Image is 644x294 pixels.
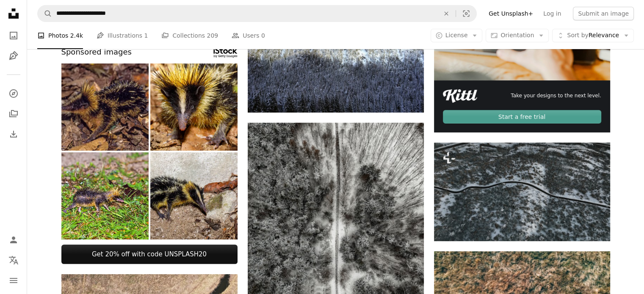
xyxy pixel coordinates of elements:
button: License [431,29,483,42]
span: Relevance [567,31,619,40]
button: Visual search [456,5,476,22]
button: Menu [5,272,22,289]
button: Orientation [486,29,549,42]
img: a large group of trees [248,14,424,113]
span: Orientation [500,32,534,38]
a: Users 0 [232,22,265,49]
a: Get 20% off with code UNSPLASH20 [61,245,238,264]
a: Collections 209 [161,22,218,49]
span: 0 [261,31,265,40]
button: Submit an image [573,7,634,20]
a: Photos [5,27,22,44]
img: endemic Tailless tenrec, Madagascar wildlife [150,63,238,151]
img: The lowland streaked tenrec (Hemicentetes semispinosus) is a small tenrec found in Madagascar. It... [61,63,149,151]
a: Explore [5,85,22,102]
a: aerial view of green trees [248,236,424,244]
span: License [445,32,468,38]
a: Log in / Sign up [5,231,22,248]
img: an aerial view of a winding road in the snow [434,143,610,242]
span: Take your designs to the next level. [511,92,601,99]
div: Start a free trial [443,110,601,124]
a: Collections [5,105,22,122]
img: The lowland streaked tenrec [61,152,149,239]
a: Get Unsplash+ [484,7,538,20]
button: Sort byRelevance [552,29,634,42]
a: an aerial view of a winding road in the snow [434,188,610,195]
a: Log in [538,7,566,20]
a: a large group of trees [248,59,424,66]
a: Download History [5,126,22,143]
span: 209 [207,31,218,40]
span: Sort by [567,32,588,38]
button: Clear [437,5,456,22]
button: Search Unsplash [38,5,52,22]
form: Find visuals sitewide [37,5,477,22]
a: Illustrations [5,47,22,64]
span: Sponsored images [61,46,132,58]
button: Language [5,252,22,269]
a: Illustrations 1 [97,22,148,49]
img: file-1711049718225-ad48364186d3image [443,89,478,103]
span: 1 [144,31,148,40]
a: Home — Unsplash [5,5,22,24]
img: Endemic Tailless Tenrec, Madagascar Wildlife [150,152,238,239]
